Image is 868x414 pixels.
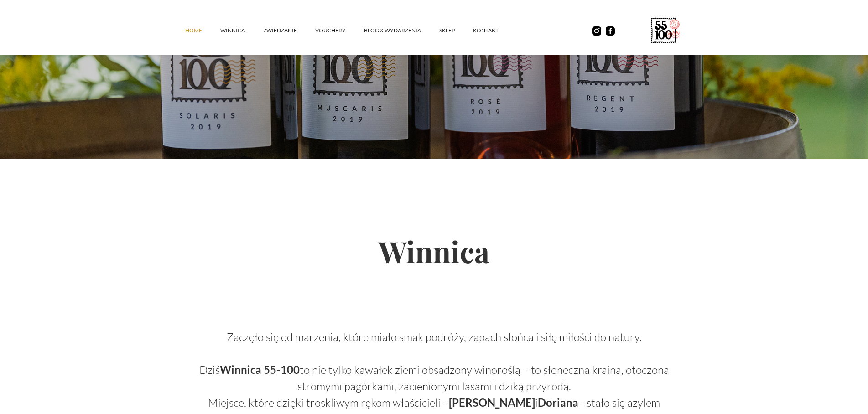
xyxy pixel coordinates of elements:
a: kontakt [473,17,517,44]
a: vouchery [315,17,364,44]
a: SKLEP [439,17,473,44]
strong: [PERSON_NAME] [449,396,535,409]
strong: Winnica 55-100 [220,363,300,376]
h2: Winnica [185,204,683,298]
a: Blog & Wydarzenia [364,17,439,44]
a: Home [185,17,220,44]
a: winnica [220,17,263,44]
a: ZWIEDZANIE [263,17,315,44]
strong: Doriana [538,396,578,409]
